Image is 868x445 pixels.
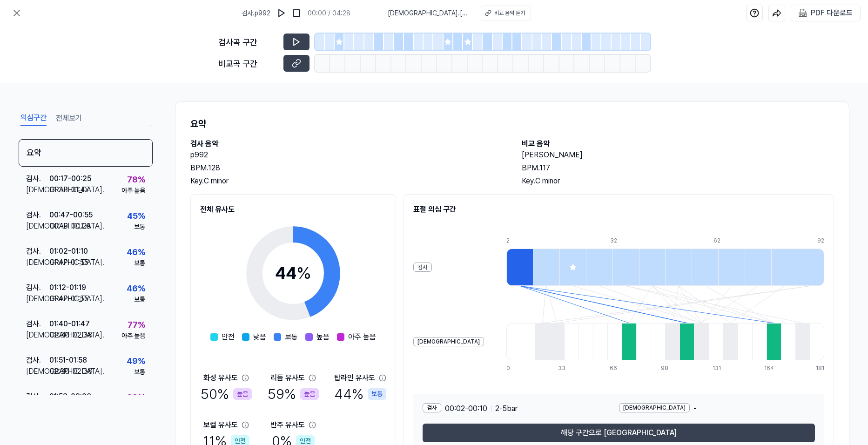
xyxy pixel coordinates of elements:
div: 검사 . [26,391,49,402]
img: help [750,8,759,18]
div: 검사 . [26,209,49,221]
div: 검사 [423,403,441,412]
span: 검사 . p992 [242,8,270,18]
div: 00:47 - 00:55 [49,209,93,221]
h1: 요약 [190,117,834,131]
div: [DEMOGRAPHIC_DATA] . [26,257,49,268]
div: BPM. 117 [522,162,834,174]
h2: 전체 유사도 [200,204,386,215]
h2: 검사 음악 [190,138,503,149]
div: [DEMOGRAPHIC_DATA] . [26,293,49,304]
div: [DEMOGRAPHIC_DATA] . [26,366,49,377]
div: 00:17 - 00:25 [49,173,91,184]
div: 01:47 - 01:55 [49,293,88,304]
div: 01:38 - 01:47 [49,184,89,196]
div: 요약 [19,139,153,167]
div: 62 [713,236,740,245]
h2: 비교 음악 [522,138,834,149]
div: Key. C minor [190,175,503,187]
div: [DEMOGRAPHIC_DATA] . [26,221,49,232]
div: 45 % [127,209,145,222]
div: [DEMOGRAPHIC_DATA] . [26,330,49,341]
span: 안전 [222,331,235,343]
div: Key. C minor [522,175,834,187]
div: 32 [610,236,637,245]
div: - [619,403,815,414]
div: 44 [275,261,311,286]
div: BPM. 128 [190,162,503,174]
div: [DEMOGRAPHIC_DATA] [619,403,690,412]
div: 00:00 / 04:28 [308,8,350,18]
div: 59 % [268,384,319,405]
div: 높음 [233,388,252,400]
div: 보통 [368,388,386,400]
div: 보컬 유사도 [203,419,238,431]
img: PDF Download [799,9,807,17]
div: 검사 [413,263,432,272]
div: 보통 [134,222,145,232]
div: 02:30 - 02:38 [49,366,93,377]
span: % [296,263,311,283]
img: play [277,8,286,18]
div: 아주 높음 [121,331,145,341]
div: 92 [817,236,824,245]
div: 68 % [127,391,145,404]
div: 검사 . [26,355,49,366]
div: 보통 [134,295,145,304]
div: 49 % [127,355,145,367]
div: 리듬 유사도 [270,372,305,384]
div: 98 [661,364,675,372]
div: 131 [713,364,727,372]
span: [DEMOGRAPHIC_DATA] . [PERSON_NAME] [388,8,470,18]
span: 보통 [285,331,298,343]
div: 78 % [127,173,145,186]
div: 66 [610,364,624,372]
div: 01:12 - 01:19 [49,282,86,293]
div: 아주 높음 [121,186,145,196]
div: 검사 . [26,246,49,257]
div: 46 % [127,246,145,258]
div: 46 % [127,282,145,295]
div: PDF 다운로드 [811,7,853,19]
button: 비교 음악 듣기 [481,6,531,20]
div: 00:16 - 00:25 [49,221,91,232]
div: 50 % [201,384,252,405]
div: 33 [558,364,572,372]
div: [DEMOGRAPHIC_DATA] [413,337,484,346]
h2: p992 [190,149,503,161]
div: 01:51 - 01:58 [49,355,87,366]
div: 164 [764,364,779,372]
span: 낮음 [253,331,266,343]
span: 아주 높음 [348,331,376,343]
span: 2 - 5 bar [495,403,518,414]
div: 01:02 - 01:10 [49,246,88,257]
div: 보통 [134,258,145,268]
div: 77 % [128,318,145,331]
div: 비교곡 구간 [218,57,278,70]
div: 보통 [134,367,145,377]
div: 검사곡 구간 [218,36,278,48]
div: 검사 . [26,173,49,184]
div: 2 [506,236,533,245]
div: 0 [506,364,521,372]
button: 전체보기 [56,111,82,126]
img: share [772,8,781,18]
div: 181 [816,364,824,372]
div: 검사 . [26,282,49,293]
button: 의심구간 [20,111,47,126]
button: PDF 다운로드 [797,5,855,21]
h2: [PERSON_NAME] [522,149,834,161]
div: 검사 . [26,318,49,330]
div: 화성 유사도 [203,372,238,384]
div: 02:30 - 02:38 [49,330,93,341]
button: 해당 구간으로 [GEOGRAPHIC_DATA] [423,424,815,442]
div: 01:40 - 01:47 [49,318,90,330]
div: [DEMOGRAPHIC_DATA] . [26,184,49,196]
span: 높음 [316,331,330,343]
h2: 표절 의심 구간 [413,204,824,215]
div: 높음 [300,388,319,400]
img: stop [292,8,301,18]
div: 반주 유사도 [270,419,305,431]
div: 44 % [334,384,386,405]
